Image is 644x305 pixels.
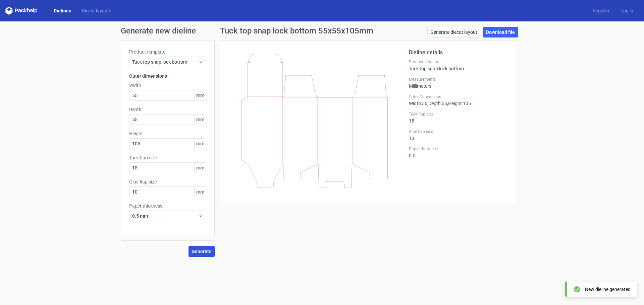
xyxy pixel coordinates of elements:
span: mm [194,187,206,197]
span: mm [194,163,206,173]
h1: Generate new dieline [121,27,523,35]
div: New dieline generated [585,286,631,293]
span: Generate [192,249,212,254]
label: Tuck flap size [409,111,509,117]
label: Height [129,130,206,137]
a: Dielines [48,7,76,14]
a: Diecut layouts [76,7,117,14]
span: Width : 55 [409,101,427,106]
h2: Dieline details [409,49,509,57]
label: Width [129,82,206,89]
span: mm [194,115,206,125]
span: , Height : 105 [447,101,471,106]
span: Tuck top snap lock bottom [132,59,198,65]
div: Tuck top snap lock bottom [409,59,509,71]
label: Measurements [409,77,509,82]
a: Log in [615,7,639,14]
label: Outer Dimensions [409,94,509,99]
label: Glue flap size [409,129,509,134]
div: 0.5 [409,146,509,158]
label: Paper thickness [129,203,206,209]
span: 0.5 mm [132,213,198,219]
span: mm [194,90,206,100]
button: Generate [189,246,215,257]
div: Millimeters [409,77,509,89]
span: mm [194,139,206,149]
label: Depth [129,106,206,113]
h1: Tuck top snap lock bottom 55x55x105mm [220,27,373,35]
a: Register [587,7,615,14]
div: 15 [409,111,509,124]
label: Paper thickness [409,146,509,152]
label: Product template [409,59,509,65]
label: Glue flap size [129,178,206,185]
label: Product template [129,49,206,55]
div: 10 [409,129,509,141]
h3: Outer dimensions [129,73,206,79]
span: , Depth : 55 [427,101,447,106]
label: Tuck flap size [129,154,206,161]
a: Generate diecut layout [427,27,480,37]
a: Download file [483,27,518,37]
